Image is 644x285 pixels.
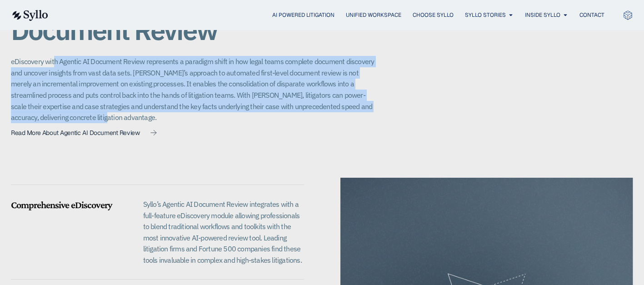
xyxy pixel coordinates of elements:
span: Read More About Agentic AI Document Review [11,130,140,136]
nav: Menu [66,11,604,20]
a: Unified Workspace [346,11,401,19]
a: AI Powered Litigation [272,11,334,19]
a: Contact [579,11,604,19]
p: eDiscovery with Agentic AI Document Review represents a paradigm shift in how legal teams complet... [11,56,374,123]
div: Menu Toggle [66,11,604,20]
img: syllo [11,10,48,21]
a: Inside Syllo [525,11,560,19]
a: Read More About Agentic AI Document Review [11,130,157,136]
h5: Comprehensive eDiscovery [11,199,132,211]
p: Syllo’s Agentic AI Document Review integrates with a full-feature eDiscovery module allowing prof... [143,199,304,266]
a: Choose Syllo [413,11,454,19]
a: Syllo Stories [465,11,506,19]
